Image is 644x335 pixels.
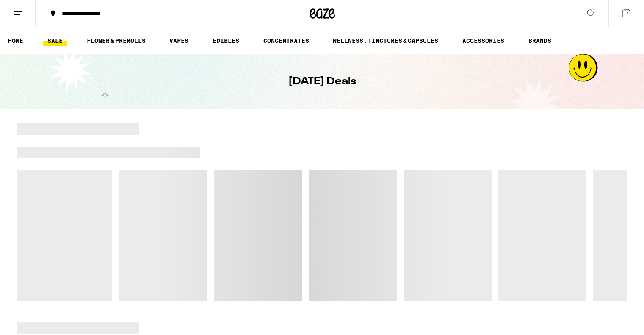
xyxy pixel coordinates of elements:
a: HOME [4,36,28,46]
a: VAPES [165,36,193,46]
a: CONCENTRATES [259,36,313,46]
a: WELLNESS, TINCTURES & CAPSULES [329,36,442,46]
h1: [DATE] Deals [288,75,356,89]
a: EDIBLES [208,36,243,46]
a: SALE [43,36,67,46]
a: ACCESSORIES [458,36,509,46]
a: FLOWER & PREROLLS [83,36,150,46]
a: BRANDS [524,36,556,46]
